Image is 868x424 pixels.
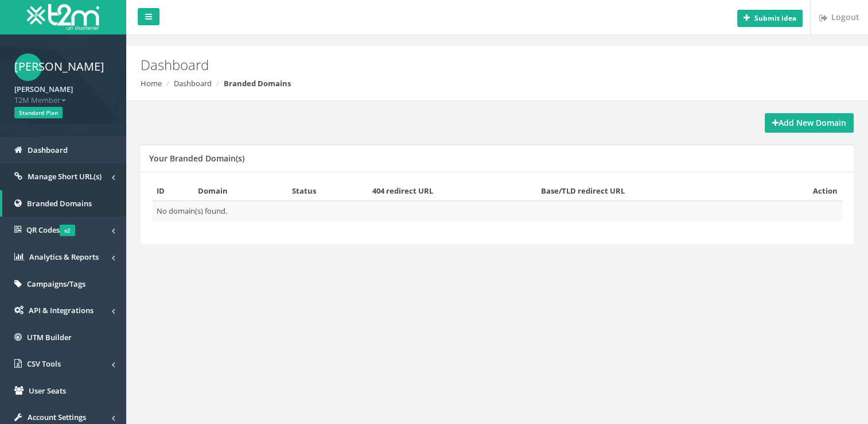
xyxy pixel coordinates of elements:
strong: Add New Domain [772,117,846,128]
img: T2M [27,4,99,30]
strong: [PERSON_NAME] [14,84,73,94]
span: User Seats [29,386,66,396]
a: [PERSON_NAME] T2M Member [14,81,112,105]
td: No domain(s) found. [152,201,842,221]
span: Manage Short URL(s) [28,171,102,182]
a: Home [141,78,162,88]
a: Dashboard [174,78,212,88]
span: Analytics & Reports [29,252,99,262]
strong: Branded Domains [224,78,291,88]
th: 404 redirect URL [368,181,536,201]
span: API & Integrations [29,305,94,315]
span: Dashboard [28,145,68,155]
th: Domain [193,181,287,201]
span: Account Settings [28,412,86,422]
span: QR Codes [26,225,75,235]
h2: Dashboard [141,57,732,72]
span: [PERSON_NAME] [14,53,42,81]
span: v2 [60,225,75,236]
span: Campaigns/Tags [27,279,85,289]
h5: Your Branded Domain(s) [149,154,244,163]
span: UTM Builder [27,332,72,342]
th: Action [761,181,842,201]
th: ID [152,181,193,201]
span: Branded Domains [27,198,92,209]
span: Standard Plan [14,107,63,118]
th: Base/TLD redirect URL [536,181,761,201]
button: Submit idea [737,10,803,27]
span: T2M Member [14,95,112,106]
a: Add New Domain [765,113,854,133]
th: Status [287,181,368,201]
b: Submit idea [754,13,796,23]
span: CSV Tools [27,359,61,369]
